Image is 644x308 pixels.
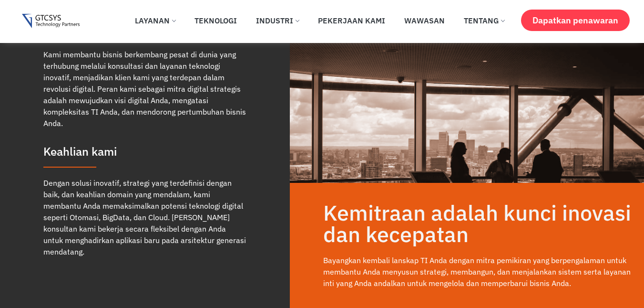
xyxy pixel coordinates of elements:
a: Wawasan [397,10,452,31]
iframe: widget obrolan [585,248,644,294]
a: Layanan [128,10,183,31]
font: Bayangkan kembali lanskap TI Anda dengan mitra pemikiran yang berpengalaman untuk membantu Anda m... [323,255,631,288]
img: Logo Gtcsys [22,14,80,29]
a: Dapatkan penawaran [521,10,630,31]
font: Pekerjaan Kami [318,16,385,25]
font: Tentang [464,16,499,25]
font: Teknologi [194,16,237,25]
a: Tentang [457,10,511,31]
font: Dapatkan penawaran [532,15,618,26]
font: Industri [256,16,293,25]
font: Kemitraan adalah kunci inovasi dan kecepatan [323,199,631,248]
font: Layanan [135,16,170,25]
a: Pekerjaan Kami [311,10,392,31]
font: Wawasan [404,16,445,25]
font: Kami membantu bisnis berkembang pesat di dunia yang terhubung melalui konsultasi dan layanan tekn... [43,50,246,128]
a: Teknologi [187,10,244,31]
a: Industri [249,10,306,31]
font: Dengan solusi inovatif, strategi yang terdefinisi dengan baik, dan keahlian domain yang mendalam,... [43,178,246,256]
font: Keahlian kami [43,144,117,159]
